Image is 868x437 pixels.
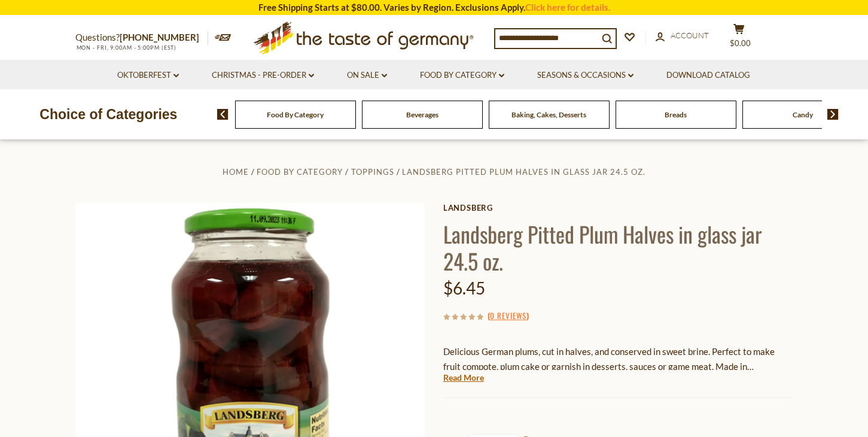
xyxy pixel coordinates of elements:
[490,309,526,323] a: 0 Reviews
[75,30,208,45] p: Questions?
[537,69,634,82] a: Seasons & Occasions
[730,38,751,48] span: $0.00
[351,167,394,177] a: Toppings
[511,110,586,119] a: Baking, Cakes, Desserts
[117,69,179,82] a: Oktoberfest
[212,69,314,82] a: Christmas - PRE-ORDER
[443,203,793,213] a: Landsberg
[217,109,229,120] img: previous arrow
[402,167,645,177] a: Landsberg Pitted Plum Halves in glass jar 24.5 oz.
[75,44,177,51] span: MON - FRI, 9:00AM - 5:00PM (EST)
[443,344,793,374] p: Delicious German plums, cut in halves, and conserved in sweet brine. Perfect to make fruit compot...
[443,278,485,298] span: $6.45
[347,69,387,82] a: On Sale
[525,2,610,13] a: Click here for details.
[443,220,793,274] h1: Landsberg Pitted Plum Halves in glass jar 24.5 oz.
[420,69,504,82] a: Food By Category
[223,167,249,177] a: Home
[406,110,438,119] a: Beverages
[267,110,324,119] a: Food By Category
[793,110,813,119] a: Candy
[721,23,757,53] button: $0.00
[827,109,839,120] img: next arrow
[257,167,343,177] a: Food By Category
[443,372,484,384] a: Read More
[666,69,750,82] a: Download Catalog
[665,110,687,119] a: Breads
[656,29,709,43] a: Account
[671,31,709,40] span: Account
[120,32,199,43] a: [PHONE_NUMBER]
[488,309,529,321] span: ( )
